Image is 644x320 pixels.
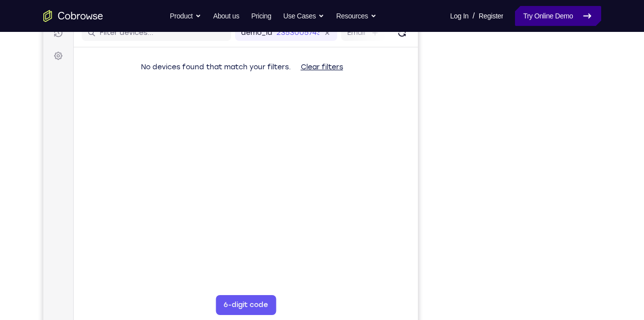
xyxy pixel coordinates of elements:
[172,300,233,320] button: 6-digit code
[283,6,324,26] button: Use Cases
[56,33,182,43] input: Filter devices...
[198,33,229,43] label: demo_id
[170,6,201,26] button: Product
[479,6,503,26] a: Register
[250,62,308,82] button: Clear filters
[304,33,322,43] label: Email
[515,6,601,26] a: Try Online Demo
[98,68,248,76] span: No devices found that match your filters.
[351,30,367,46] button: Refresh
[473,10,475,22] span: /
[213,6,239,26] a: About us
[336,6,377,26] button: Resources
[43,10,103,22] a: Go to the home page
[450,6,469,26] a: Log In
[251,6,271,26] a: Pricing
